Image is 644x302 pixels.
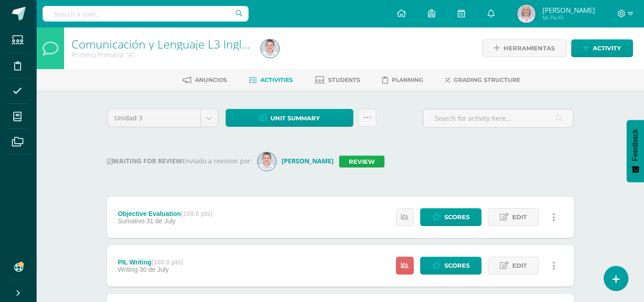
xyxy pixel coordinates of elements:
div: PIL Writing [118,259,183,266]
button: Feedback - Mostrar encuesta [627,120,644,182]
strong: (100.0 pts) [152,259,183,266]
a: Activities [249,73,293,87]
span: [PERSON_NAME] [542,5,595,15]
a: Scores [420,208,482,226]
a: Anuncios [183,73,227,87]
input: Search a user… [43,6,249,22]
a: Activity [571,39,633,57]
span: Unidad 3 [114,109,194,127]
span: Unit summary [271,110,320,127]
a: Unit summary [226,109,353,127]
span: Activities [260,76,293,83]
span: Anuncios [195,76,227,83]
a: [PERSON_NAME] [258,156,339,165]
a: Scores [420,257,482,275]
a: Comunicación y Lenguaje L3 Inglés [71,36,254,52]
span: Activity [593,40,621,57]
span: Grading structure [454,76,520,83]
a: Unidad 3 [108,109,218,127]
div: Primero Primaria 'A' [71,50,250,59]
span: Edit [512,257,527,274]
span: 30 de July [140,266,169,273]
span: 31 de July [146,217,176,225]
span: Mi Perfil [542,14,595,22]
img: 710a7e696997df0910ef9a53a4741d03.png [258,152,276,171]
div: Objective Evaluation [118,210,212,217]
span: Scores [444,209,470,226]
a: Review [339,156,384,167]
strong: [PERSON_NAME] [281,156,334,165]
a: Herramientas [482,39,567,57]
span: Students [328,76,360,83]
span: Herramientas [503,40,555,57]
span: Scores [444,257,470,274]
span: Enviado a revision por: [182,156,252,165]
a: Students [315,73,360,87]
img: 1feab614e9dae1ce5b0690ff07c01e80.png [261,39,279,58]
a: Grading structure [445,73,520,87]
img: 97acd9fb5958ae2d2af5ec0280c1aec2.png [517,5,536,23]
h1: Comunicación y Lenguaje L3 Inglés [71,38,250,50]
span: Feedback [631,129,639,161]
span: Writing [118,266,137,273]
input: Search for activity here… [423,109,573,127]
span: Planning [392,76,423,83]
span: Sumativo [118,217,144,225]
strong: WAITING FOR REVIEW [107,156,182,165]
a: Planning [382,73,423,87]
strong: (100.0 pts) [181,210,212,217]
span: Edit [512,209,527,226]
